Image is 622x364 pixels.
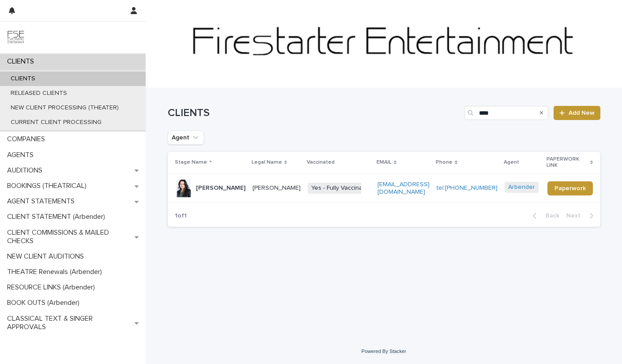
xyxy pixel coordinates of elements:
p: NEW CLIENT AUDITIONS [4,252,91,261]
p: Stage Name [175,158,207,167]
p: EMAIL [377,158,392,167]
a: tel:[PHONE_NUMBER] [437,185,498,191]
p: Agent [504,158,519,167]
button: Back [526,212,563,220]
p: THEATRE Renewals (Arbender) [4,268,109,276]
p: 1 of 1 [168,205,194,227]
p: AUDITIONS [4,166,49,175]
p: CLASSICAL TEXT & SINGER APPROVALS [4,315,135,331]
p: COMPANIES [4,135,52,143]
img: 9JgRvJ3ETPGCJDhvPVA5 [7,29,25,46]
input: Search [464,106,548,120]
p: CLIENT COMMISSIONS & MAILED CHECKS [4,229,135,245]
a: Paperwork [547,181,593,195]
p: Phone [436,158,452,167]
p: CLIENTS [4,57,41,66]
a: Add New [554,106,600,120]
p: CLIENT STATEMENT (Arbender) [4,213,112,221]
p: RESOURCE LINKS (Arbender) [4,283,102,292]
a: [EMAIL_ADDRESS][DOMAIN_NAME] [377,181,430,195]
p: Vaccinated [307,158,335,167]
span: Add New [569,110,595,116]
a: Powered By Stacker [362,349,406,354]
button: Next [563,212,600,220]
p: [PERSON_NAME] [196,184,245,192]
p: CURRENT CLIENT PROCESSING [4,119,109,126]
p: BOOK OUTS (Arbender) [4,299,87,307]
p: NEW CLIENT PROCESSING (THEATER) [4,104,126,112]
p: PAPERWORK LINK [547,154,588,171]
span: Back [540,213,559,219]
a: Arbender [508,184,535,191]
p: AGENTS [4,151,41,159]
span: Paperwork [554,185,586,191]
p: CLIENTS [4,75,42,83]
span: Next [566,213,586,219]
tr: [PERSON_NAME][PERSON_NAME]Yes - Fully Vaccinated[EMAIL_ADDRESS][DOMAIN_NAME]tel:[PHONE_NUMBER]Arb... [168,173,607,203]
p: RELEASED CLIENTS [4,90,74,97]
p: Legal Name [252,158,282,167]
p: BOOKINGS (THEATRICAL) [4,182,94,190]
span: Yes - Fully Vaccinated [308,183,375,194]
button: Agent [168,131,204,145]
h1: CLIENTS [168,107,461,120]
p: [PERSON_NAME] [253,184,301,192]
p: AGENT STATEMENTS [4,197,82,206]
